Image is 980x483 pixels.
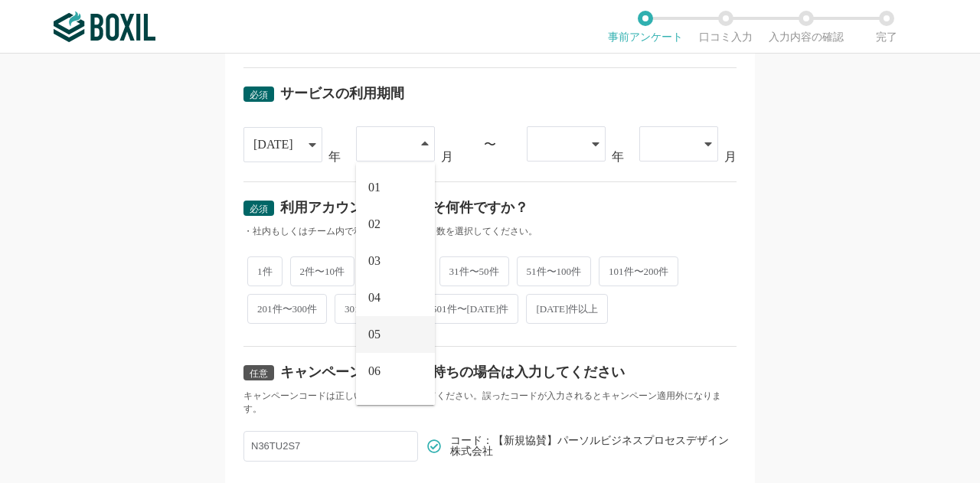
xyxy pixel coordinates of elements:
div: サービスの利用期間 [280,86,404,100]
span: 03 [368,255,381,267]
div: キャンペーンコードは正しいコードを入力してください。誤ったコードが入力されるとキャンペーン適用外になります。 [243,390,737,416]
span: 31件〜50件 [439,256,509,286]
li: 入力内容の確認 [766,11,846,43]
img: ボクシルSaaS_ロゴ [54,11,155,42]
div: ・社内もしくはチーム内で利用中のアカウント数を選択してください。 [243,225,737,238]
span: 必須 [250,90,268,100]
div: 月 [441,151,453,163]
span: コード：【新規協賛】パーソルビジネスプロセスデザイン株式会社 [450,436,737,457]
span: 04 [368,292,381,304]
span: 201件〜300件 [247,294,327,324]
span: [DATE]件以上 [526,294,608,324]
span: 301件〜500件 [335,294,414,324]
span: 101件〜200件 [599,256,678,286]
span: 必須 [250,204,268,214]
li: 事前アンケート [605,11,685,43]
div: 年 [328,151,341,163]
span: 任意 [250,368,268,379]
li: 完了 [846,11,926,43]
span: 51件〜100件 [517,256,592,286]
div: [DATE] [253,128,293,162]
span: 06 [368,365,381,377]
span: 01 [368,181,381,194]
div: 月 [724,151,737,163]
li: 口コミ入力 [685,11,766,43]
span: 02 [368,218,381,230]
div: 年 [612,151,624,163]
span: 501件〜[DATE]件 [422,294,518,324]
span: 05 [368,328,381,341]
span: 2件〜10件 [290,256,355,286]
span: 1件 [247,256,283,286]
div: キャンペーンコードをお持ちの場合は入力してください [280,365,625,379]
div: 利用アカウント数はおよそ何件ですか？ [280,201,528,214]
div: 〜 [484,139,496,151]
